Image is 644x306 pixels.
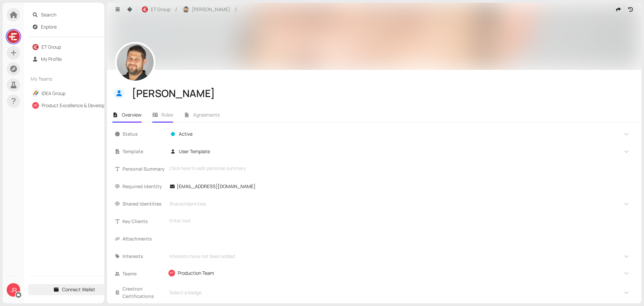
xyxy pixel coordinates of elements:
button: ET Group [138,4,174,15]
span: Production Team [178,269,214,277]
span: Teams [122,270,165,277]
span: My Teams [31,75,106,83]
span: User Template [179,148,210,155]
div: My Teams [28,71,120,87]
button: Connect Wallet [28,284,120,295]
a: My Profile [41,56,62,62]
span: Required Identity [122,183,165,190]
img: j0FZAR8Den.jpeg [117,44,154,81]
span: Active [179,130,193,138]
img: LsfHRQdbm8.jpeg [7,30,20,43]
span: Crestron Certifications [122,285,165,300]
span: ET Group [151,6,170,13]
span: Select a badge [167,289,202,296]
span: Shared Identities [167,200,206,208]
span: Attachments [122,235,165,243]
div: Enter text [169,217,629,224]
span: Agreements [193,112,220,118]
span: [EMAIL_ADDRESS][DOMAIN_NAME] [177,183,256,190]
a: Product Excellence & Development [42,102,116,108]
span: JR [10,283,17,297]
a: IDEA Group [42,90,65,96]
span: Shared Identities [122,200,165,208]
a: ET Group [42,44,61,50]
a: Explore [41,24,57,30]
span: Roles [161,112,173,118]
img: r-RjKx4yED.jpeg [142,6,148,12]
span: Search [41,9,117,20]
span: PT [170,270,174,276]
span: Interests have not been added. [167,253,236,260]
span: Template [122,148,165,155]
span: Overview [122,112,142,118]
span: Interests [122,253,165,260]
button: [PERSON_NAME] [179,4,233,15]
div: [PERSON_NAME] [132,87,630,100]
span: Connect Wallet [62,286,95,293]
span: Status [122,130,165,138]
span: Personal Summary [122,165,165,173]
div: Click here to edit personal summary [169,165,629,172]
img: nzmCPVOw62.jpeg [183,6,189,12]
span: [PERSON_NAME] [192,6,230,13]
span: Key Clients [122,218,165,225]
